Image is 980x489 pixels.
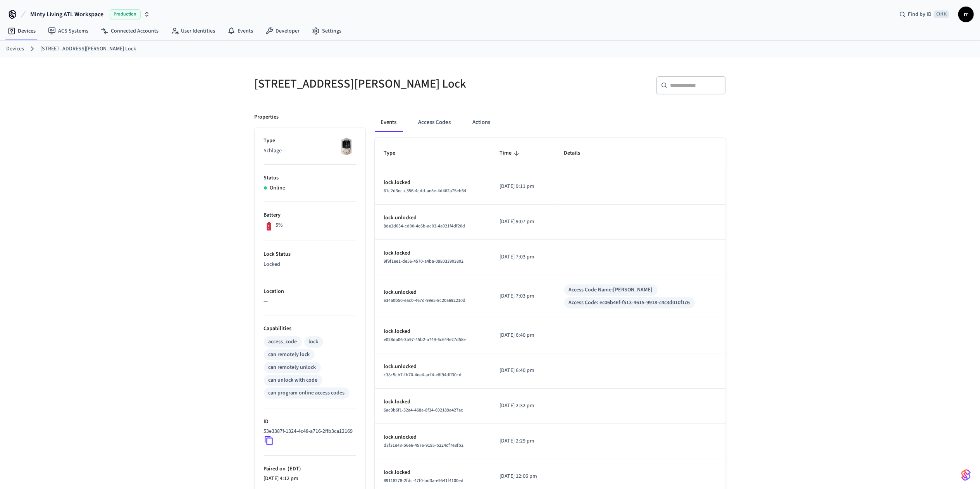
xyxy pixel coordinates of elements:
[384,468,481,477] p: lock.locked
[384,372,462,378] span: c38c5cb7-fb70-4ee4-acf4-e8f94dff30cd
[264,325,356,333] p: Capabilities
[255,113,279,121] p: Properties
[499,292,545,300] p: [DATE] 7:03 pm
[6,45,24,53] a: Devices
[269,389,345,397] div: can program online access codes
[384,442,464,449] span: d3f31e43-b6e6-4576-9195-b224cf7e8fb2
[499,472,545,480] p: [DATE] 12:06 pm
[269,363,316,372] div: can remotely unlock
[264,427,353,436] p: 53e3387f-1324-4c48-a716-2ffb3ca12169
[384,407,463,413] span: 6ac9b6f1-32a4-468a-8f34-692189a427ac
[264,465,356,473] p: Paired on
[499,218,545,226] p: [DATE] 9:07 pm
[30,10,103,19] span: Minty Living ATL Workspace
[309,338,319,346] div: lock
[40,45,136,53] a: [STREET_ADDRESS][PERSON_NAME] Lock
[269,338,297,346] div: access_code
[499,367,545,375] p: [DATE] 6:40 pm
[269,376,318,384] div: can unlock with code
[286,465,301,473] span: ( EDT )
[412,113,457,132] button: Access Codes
[384,288,481,296] p: lock.unlocked
[384,214,481,222] p: lock.unlocked
[384,336,466,343] span: e028da06-3b97-45b2-a749-6c644e27d58e
[264,475,356,483] p: [DATE] 4:12 pm
[908,10,932,18] span: Find by ID
[264,260,356,269] p: Locked
[337,137,356,156] img: Schlage Sense Smart Deadbolt with Camelot Trim, Front
[375,113,403,132] button: Events
[499,437,545,445] p: [DATE] 2:29 pm
[255,76,486,92] h5: [STREET_ADDRESS][PERSON_NAME] Lock
[384,477,464,484] span: 89118278-2fdc-47f0-bd3a-e9541f4100ed
[264,147,356,155] p: Schlage
[384,258,464,265] span: 9f9f1ee1-de56-4570-a4ba-098033903802
[2,24,42,38] a: Devices
[384,147,406,159] span: Type
[384,223,465,229] span: 8de2d034-cd00-4c6b-ac03-4a021f4df20d
[499,331,545,339] p: [DATE] 6:40 pm
[165,24,221,38] a: User Identities
[569,299,690,307] div: Access Code: ec06b46f-f513-4615-9918-c4c3d010f1c6
[384,188,467,194] span: 61c2d3ec-c356-4cdd-ae5e-4d462a75eb64
[306,24,348,38] a: Settings
[259,24,306,38] a: Developer
[264,211,356,219] p: Battery
[375,113,726,132] div: ant example
[221,24,259,38] a: Events
[467,113,497,132] button: Actions
[264,137,356,145] p: Type
[270,184,286,192] p: Online
[384,433,481,441] p: lock.unlocked
[276,221,283,229] p: 5%
[384,327,481,336] p: lock.locked
[958,7,974,22] button: rr
[961,469,971,481] img: SeamLogoGradient.69752ec5.svg
[934,10,949,18] span: Ctrl K
[893,7,955,21] div: Find by IDCtrl K
[499,253,545,261] p: [DATE] 7:03 pm
[384,363,481,371] p: lock.unlocked
[384,179,481,187] p: lock.locked
[264,250,356,258] p: Lock Status
[269,351,310,359] div: can remotely lock
[384,249,481,257] p: lock.locked
[569,286,653,294] div: Access Code Name: [PERSON_NAME]
[959,7,973,21] span: rr
[384,398,481,406] p: lock.locked
[264,418,356,426] p: ID
[264,288,356,296] p: Location
[42,24,95,38] a: ACS Systems
[499,147,522,159] span: Time
[264,174,356,182] p: Status
[264,298,356,306] p: —
[499,183,545,191] p: [DATE] 9:11 pm
[564,147,591,159] span: Details
[384,297,466,304] span: e34a0b50-eac0-467d-99e5-8c20a692210d
[499,402,545,410] p: [DATE] 2:32 pm
[110,9,141,19] span: Production
[95,24,165,38] a: Connected Accounts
